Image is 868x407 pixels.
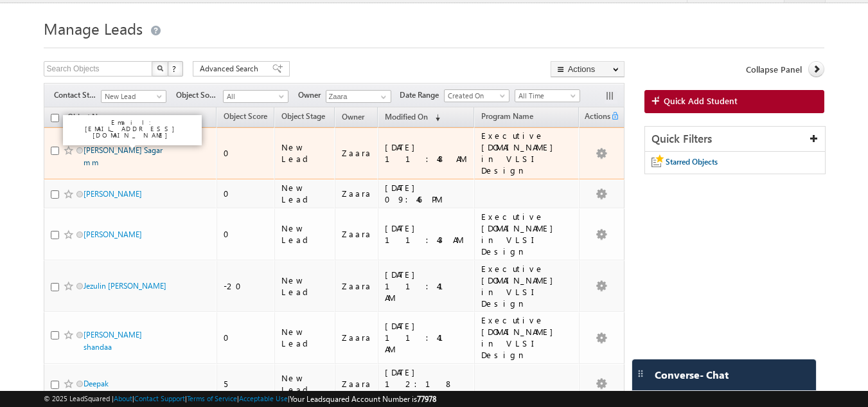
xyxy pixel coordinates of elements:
span: Quick Add Student [664,95,738,107]
input: Check all records [51,114,59,122]
span: Collapse Panel [746,64,802,75]
div: 0 [224,332,269,343]
div: Executive [DOMAIN_NAME] in VLSI Design [481,130,573,176]
span: Contact Stage [54,89,101,101]
span: (sorted descending) [430,113,440,123]
span: Program Name [481,111,533,121]
a: [PERSON_NAME] Sagar m m [84,145,163,167]
div: Executive [DOMAIN_NAME] in VLSI Design [481,314,573,361]
span: Object Score [224,111,267,121]
a: Acceptable Use [239,394,288,402]
div: Executive [DOMAIN_NAME] in VLSI Design [481,263,573,309]
div: Zaara [342,332,372,343]
span: Manage Leads [44,18,143,39]
div: [DATE] 12:18 PM [385,366,468,401]
span: Created On [445,90,506,102]
div: New Lead [281,326,329,349]
a: All [223,90,288,103]
img: Search [157,65,163,71]
button: ? [168,61,183,77]
a: Program Name [475,109,540,126]
div: Zaara [342,188,372,199]
a: Show All Items [374,91,390,104]
div: New Lead [281,222,329,246]
span: Owner [342,112,364,122]
a: [PERSON_NAME] [84,230,142,239]
a: Jezulin [PERSON_NAME] [84,281,166,291]
span: Object Stage [281,111,325,121]
a: [PERSON_NAME] shandaa [84,330,142,352]
a: Quick Add Student [644,90,825,113]
div: Quick Filters [645,127,826,152]
div: [DATE] 11:48 AM [385,141,468,165]
span: Modified On [385,112,428,122]
span: All [224,91,285,102]
div: New Lead [281,275,329,298]
span: Date Range [400,89,444,101]
div: [DATE] 11:41 AM [385,320,468,355]
a: All Time [515,89,580,102]
span: ? [172,63,178,74]
div: 5 [224,378,269,390]
div: Executive [DOMAIN_NAME] in VLSI Design [481,211,573,257]
a: Modified On (sorted descending) [378,109,447,126]
span: © 2025 LeadSquared | | | | | [44,393,436,405]
a: Deepak [84,379,109,388]
div: Zaara [342,280,372,292]
div: 0 [224,147,269,159]
div: 0 [224,228,269,240]
a: Terms of Service [187,394,237,402]
span: Object Source [176,89,223,101]
a: Object Stage [275,109,332,126]
div: Zaara [342,378,372,390]
div: [DATE] 11:41 AM [385,269,468,303]
div: Zaara [342,147,372,159]
a: About [114,394,132,402]
div: New Lead [281,141,329,165]
div: [DATE] 11:43 AM [385,222,468,246]
a: Object Score [217,109,274,126]
span: Owner [298,89,326,101]
span: Actions [580,109,610,126]
input: Type to Search [326,90,391,103]
span: Starred Objects [666,157,718,167]
span: Converse - Chat [655,369,729,381]
a: Created On [444,89,509,102]
a: Object Name [61,110,119,127]
span: New Lead [102,91,163,102]
a: [PERSON_NAME] [84,189,142,199]
span: Your Leadsquared Account Number is [290,394,436,404]
div: New Lead [281,182,329,205]
p: Email: [EMAIL_ADDRESS][DOMAIN_NAME] [68,119,197,138]
div: Zaara [342,228,372,240]
div: [DATE] 09:46 PM [385,182,468,205]
span: Advanced Search [200,63,262,75]
div: New Lead [281,372,329,395]
span: All Time [515,90,576,102]
button: Actions [551,61,624,77]
span: 77978 [417,394,436,404]
div: -20 [224,280,269,292]
div: 0 [224,188,269,199]
a: Contact Support [134,394,185,402]
a: New Lead [101,90,166,103]
img: carter-drag [635,368,646,379]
